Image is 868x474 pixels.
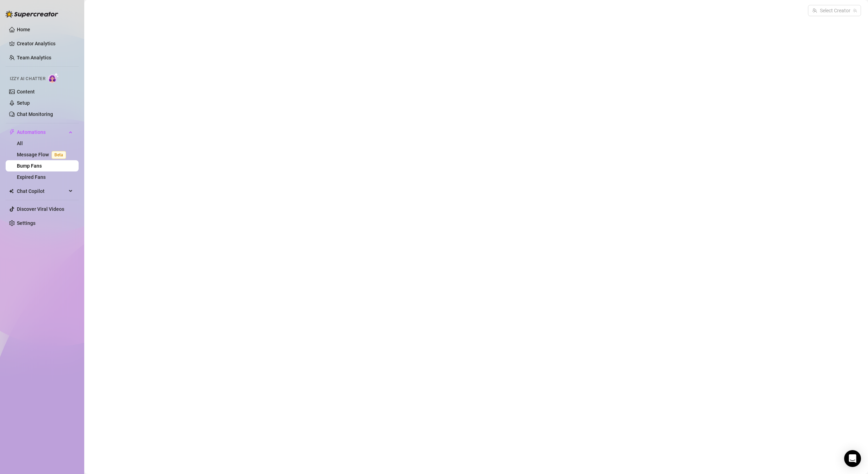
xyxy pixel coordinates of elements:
img: logo-BBDzfeDw.svg [6,11,58,18]
span: team [853,8,857,13]
a: Creator Analytics [17,38,73,49]
a: Home [17,27,30,32]
a: Chat Monitoring [17,111,53,117]
a: Discover Viral Videos [17,206,64,212]
a: All [17,141,23,146]
a: Message FlowBeta [17,152,69,157]
a: Bump Fans [17,163,42,169]
a: Expired Fans [17,174,46,180]
a: Setup [17,100,30,106]
a: Team Analytics [17,55,51,60]
a: Content [17,89,35,95]
span: thunderbolt [9,129,15,135]
img: Chat Copilot [9,189,14,194]
img: AI Chatter [48,73,59,83]
div: Open Intercom Messenger [844,450,861,467]
a: Settings [17,220,35,226]
span: Chat Copilot [17,186,67,197]
span: Izzy AI Chatter [10,76,45,82]
span: Automations [17,126,67,138]
span: Beta [52,151,66,159]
